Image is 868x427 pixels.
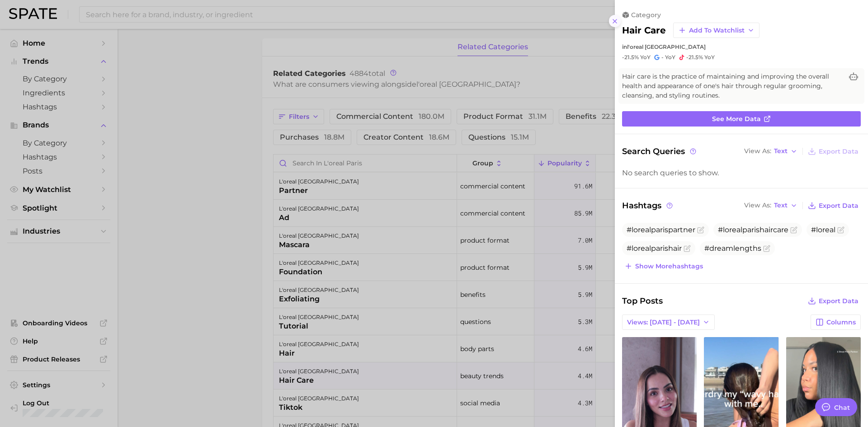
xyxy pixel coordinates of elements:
button: Flag as miscategorized or irrelevant [790,226,797,234]
span: Show more hashtags [635,263,703,270]
span: Top Posts [622,295,663,307]
span: #lorealparispartner [627,225,695,234]
span: Hashtags [622,199,674,212]
span: Export Data [819,148,859,155]
span: #loreal [811,225,835,234]
h2: hair care [622,25,666,36]
button: View AsText [742,200,800,211]
button: Flag as miscategorized or irrelevant [763,245,770,252]
span: Columns [826,319,856,326]
span: Views: [DATE] - [DATE] [627,319,700,326]
span: View As [744,149,771,154]
span: #lorealparishair [627,244,682,253]
button: View AsText [742,145,800,157]
span: Search Queries [622,145,698,158]
span: #dreamlengths [704,244,761,253]
button: Columns [811,314,861,330]
button: Views: [DATE] - [DATE] [622,314,715,330]
span: -21.5% [686,54,703,61]
span: Export Data [819,297,859,305]
span: YoY [640,54,651,61]
button: Flag as miscategorized or irrelevant [697,226,704,234]
button: Export Data [806,199,861,212]
button: Show morehashtags [622,260,705,272]
a: See more data [622,111,861,127]
span: #lorealparishaircare [718,225,788,234]
div: No search queries to show. [622,169,861,177]
button: Flag as miscategorized or irrelevant [684,245,691,252]
button: Export Data [806,145,861,158]
span: category [631,11,661,19]
div: in [622,43,861,50]
button: Add to Watchlist [673,23,759,38]
span: Export Data [819,202,859,210]
span: YoY [665,54,675,61]
span: Text [774,203,788,208]
button: Export Data [806,295,861,307]
span: Add to Watchlist [689,27,745,34]
span: View As [744,203,771,208]
span: YoY [704,54,715,61]
span: -21.5% [622,54,639,61]
button: Flag as miscategorized or irrelevant [837,226,844,234]
span: Text [774,149,788,154]
span: - [661,54,664,61]
span: See more data [712,115,761,123]
span: Hair care is the practice of maintaining and improving the overall health and appearance of one's... [622,72,843,100]
span: l'oreal [GEOGRAPHIC_DATA] [627,43,706,50]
